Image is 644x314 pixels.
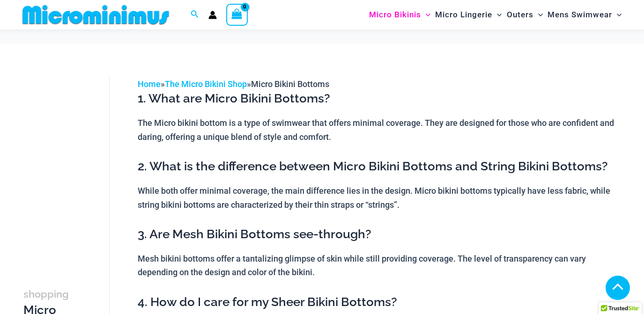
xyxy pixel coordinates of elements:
iframe: TrustedSite Certified [23,70,108,257]
a: Home [138,79,161,89]
p: Mesh bikini bottoms offer a tantalizing glimpse of skin while still providing coverage. The level... [138,252,625,279]
a: Search icon link [191,9,199,21]
span: Micro Bikinis [369,3,421,27]
a: Micro BikinisMenu ToggleMenu Toggle [367,3,433,27]
a: OutersMenu ToggleMenu Toggle [504,3,545,27]
h3: 3. Are Mesh Bikini Bottoms see-through? [138,226,625,242]
span: Menu Toggle [612,3,622,27]
h3: 4. How do I care for my Sheer Bikini Bottoms? [138,294,625,310]
a: Micro LingerieMenu ToggleMenu Toggle [433,3,504,27]
span: Outers [507,3,533,27]
a: The Micro Bikini Shop [165,79,247,89]
span: Micro Lingerie [435,3,492,27]
span: Menu Toggle [533,3,543,27]
h3: 2. What is the difference between Micro Bikini Bottoms and String Bikini Bottoms? [138,159,625,175]
span: » » [138,79,329,89]
h3: 1. What are Micro Bikini Bottoms? [138,91,625,107]
span: Menu Toggle [492,3,502,27]
a: Account icon link [208,11,217,19]
p: The Micro bikini bottom is a type of swimwear that offers minimal coverage. They are designed for... [138,116,625,144]
p: While both offer minimal coverage, the main difference lies in the design. Micro bikini bottoms t... [138,184,625,212]
nav: Site Navigation [365,1,625,28]
a: Mens SwimwearMenu ToggleMenu Toggle [545,3,624,27]
span: Micro Bikini Bottoms [251,79,329,89]
span: Menu Toggle [421,3,430,27]
a: View Shopping Cart, empty [226,4,248,25]
span: Mens Swimwear [548,3,612,27]
span: shopping [23,288,69,300]
img: MM SHOP LOGO FLAT [19,4,173,25]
